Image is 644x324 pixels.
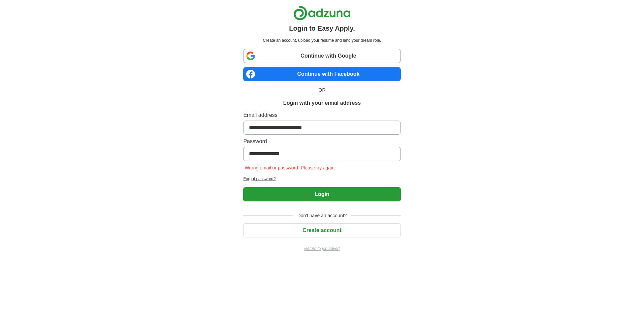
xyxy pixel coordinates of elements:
[243,111,400,119] label: Email address
[243,227,400,233] a: Create account
[315,87,330,94] span: OR
[245,37,399,43] p: Create an account, upload your resume and land your dream role.
[243,223,400,237] button: Create account
[243,187,400,201] button: Login
[293,5,351,21] img: Adzuna logo
[243,165,337,170] span: Wrong email or password. Please try again.
[243,137,400,145] label: Password
[289,23,355,33] h1: Login to Easy Apply.
[243,67,400,81] a: Continue with Facebook
[243,49,400,63] a: Continue with Google
[243,176,400,182] a: Forgot password?
[293,212,351,219] span: Don't have an account?
[283,99,361,107] h1: Login with your email address
[243,246,400,252] a: Return to job advert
